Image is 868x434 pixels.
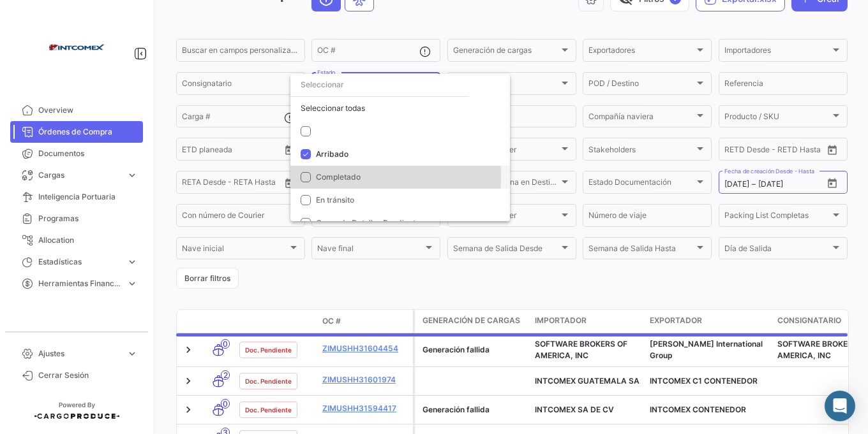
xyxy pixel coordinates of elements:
div: Seleccionar todas [290,97,510,120]
div: Abrir Intercom Messenger [825,391,855,421]
span: Arribado [316,149,348,159]
span: Completado [316,172,361,182]
span: Carga de Detalles Pendiente [316,218,420,228]
span: En tránsito [316,195,354,205]
input: dropdown search [290,73,469,96]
